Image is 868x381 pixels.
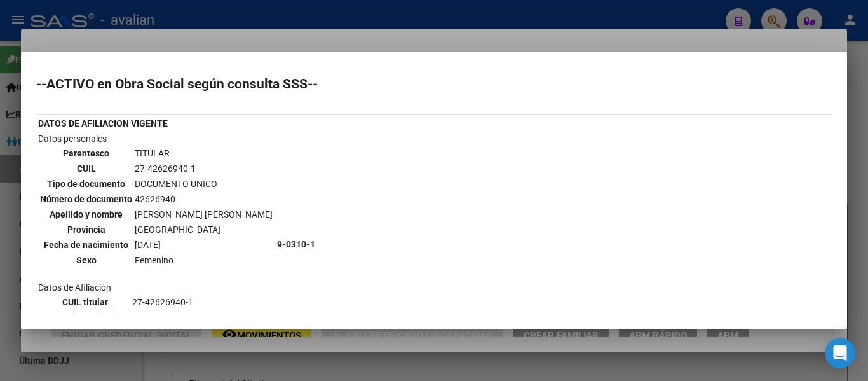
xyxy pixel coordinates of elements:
td: [DATE] [134,238,273,252]
th: Apellido y nombre [39,207,133,221]
td: Femenino [134,253,273,267]
th: Sexo [39,253,133,267]
b: DATOS DE AFILIACION VIGENTE [38,118,168,128]
td: [GEOGRAPHIC_DATA] [134,223,273,237]
td: Datos personales Datos de Afiliación [37,132,275,357]
td: 20-32825713-1 [132,310,249,324]
th: Número de documento [39,192,133,206]
td: [PERSON_NAME] [PERSON_NAME] [134,207,273,221]
th: Fecha de nacimiento [39,238,133,252]
th: Parentesco [39,146,133,160]
td: 27-42626940-1 [132,295,249,309]
b: 9-0310-1 [277,239,315,249]
td: 42626940 [134,192,273,206]
th: CUIL [39,162,133,176]
td: TITULAR [134,146,273,160]
th: Tipo de documento [39,177,133,191]
th: CUIT de empleador [39,310,130,324]
th: Provincia [39,223,133,237]
div: Open Intercom Messenger [825,338,855,368]
h2: --ACTIVO en Obra Social según consulta SSS-- [36,78,832,90]
td: DOCUMENTO UNICO [134,177,273,191]
th: CUIL titular [39,295,130,309]
td: 27-42626940-1 [134,162,273,176]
